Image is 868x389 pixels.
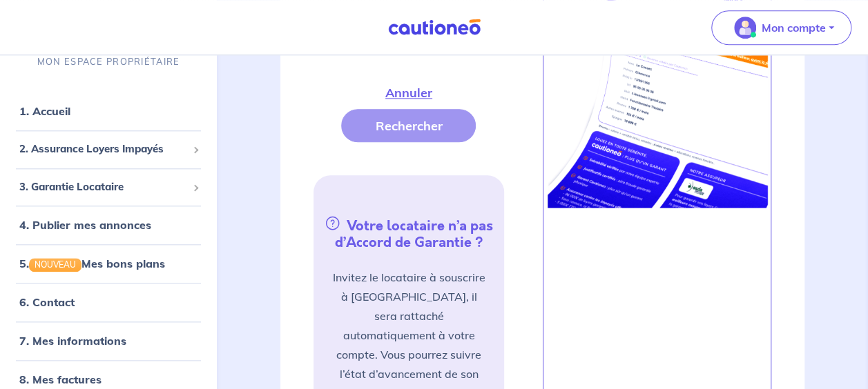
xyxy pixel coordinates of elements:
span: 2. Assurance Loyers Impayés [19,142,187,158]
h5: Votre locataire n’a pas d’Accord de Garantie ? [319,214,498,251]
a: 1. Accueil [19,105,70,119]
div: 6. Contact [6,289,211,317]
div: 7. Mes informations [6,328,211,355]
p: MON ESPACE PROPRIÉTAIRE [37,55,180,68]
a: 4. Publier mes annonces [19,219,151,232]
p: Mon compte [762,19,826,36]
img: Cautioneo [383,19,486,36]
button: illu_account_valid_menu.svgMon compte [711,10,851,45]
div: 2. Assurance Loyers Impayés [6,137,211,163]
div: 4. Publier mes annonces [6,212,211,239]
span: 3. Garantie Locataire [19,179,187,195]
a: 8. Mes factures [19,373,102,387]
a: 6. Contact [19,296,75,310]
a: 5.NOUVEAUMes bons plans [19,257,165,271]
div: 1. Accueil [6,98,211,126]
div: 3. Garantie Locataire [6,174,211,201]
a: 7. Mes informations [19,335,126,348]
button: Annuler [351,76,466,109]
img: illu_account_valid_menu.svg [734,17,756,39]
div: 5.NOUVEAUMes bons plans [6,250,211,278]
